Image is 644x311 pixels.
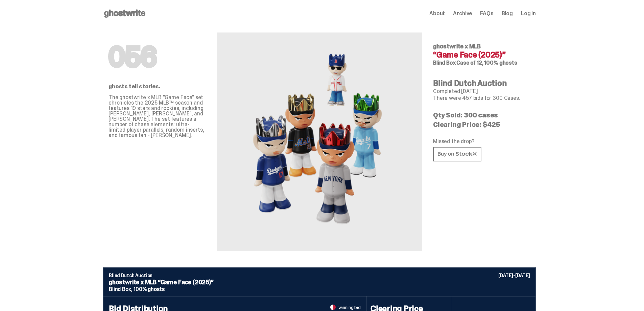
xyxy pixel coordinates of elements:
span: ghostwrite x MLB [433,42,481,50]
p: ghosts tell stories. [109,84,206,89]
p: Missed the drop? [433,139,530,144]
p: Qty Sold: 300 cases [433,112,530,118]
p: Clearing Price: $425 [433,121,530,128]
p: The ghostwrite x MLB "Game Face" set chronicles the 2025 MLB™ season and features 19 stars and ro... [109,95,206,138]
p: Blind Dutch Auction [109,273,530,278]
h4: “Game Face (2025)” [433,51,530,59]
span: Case of 12, 100% ghosts [456,59,517,66]
span: Blind Box [433,59,456,66]
p: There were 457 bids for 300 Cases. [433,95,530,101]
a: FAQs [480,11,493,16]
h4: Blind Dutch Auction [433,79,530,87]
a: About [429,11,445,16]
h1: 056 [109,43,206,70]
span: winning bid [338,305,361,310]
p: Completed [DATE] [433,89,530,94]
a: Archive [453,11,472,16]
img: MLB&ldquo;Game Face (2025)&rdquo; [245,49,394,235]
a: Blog [502,11,513,16]
p: [DATE]-[DATE] [498,273,530,278]
span: Blind Box, [109,286,132,293]
p: ghostwrite x MLB “Game Face (2025)” [109,279,530,285]
span: 100% ghosts [134,286,164,293]
a: Log in [521,11,536,16]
